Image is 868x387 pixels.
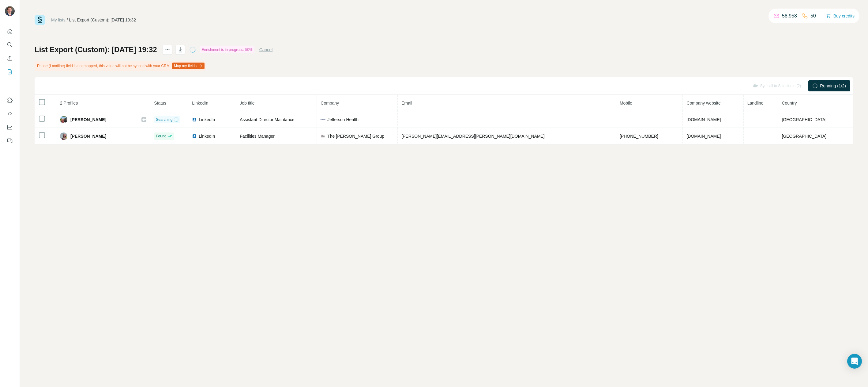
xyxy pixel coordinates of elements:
[820,83,846,89] span: Running (1/2)
[620,134,658,139] span: [PHONE_NUMBER]
[686,101,720,105] span: Company website
[60,132,67,140] img: Avatar
[826,12,855,20] button: Buy credits
[35,45,157,55] h1: List Export (Custom): [DATE] 19:32
[192,117,197,122] img: LinkedIn logo
[321,119,325,120] img: company-logo
[240,101,254,105] span: Job title
[200,46,254,53] div: Enrichment is in progress: 50%
[321,101,339,105] span: Company
[5,39,15,50] button: Search
[240,134,275,139] span: Facilities Manager
[154,101,166,105] span: Status
[35,15,45,25] img: Surfe Logo
[240,117,294,122] span: Assistant Director Maintance
[401,101,412,105] span: Email
[5,66,15,77] button: My lists
[60,101,78,105] span: 2 Profiles
[35,61,206,71] div: Phone (Landline) field is not mapped, this value will not be synced with your CRM
[782,12,797,20] p: 58,958
[172,63,205,69] button: Map my fields
[620,101,632,105] span: Mobile
[327,117,359,123] span: Jefferson Health
[192,134,197,139] img: LinkedIn logo
[321,134,325,139] img: company-logo
[199,133,215,139] span: LinkedIn
[70,133,106,139] span: [PERSON_NAME]
[782,117,826,122] span: [GEOGRAPHIC_DATA]
[5,135,15,146] button: Feedback
[5,26,15,37] button: Quick start
[401,134,545,139] span: [PERSON_NAME][EMAIL_ADDRESS][PERSON_NAME][DOMAIN_NAME]
[782,101,797,105] span: Country
[5,6,15,16] img: Avatar
[5,95,15,106] button: Use Surfe on LinkedIn
[163,45,172,55] button: actions
[782,134,826,139] span: [GEOGRAPHIC_DATA]
[327,133,384,139] span: The [PERSON_NAME] Group
[69,17,136,23] div: List Export (Custom): [DATE] 19:32
[686,117,721,122] span: [DOMAIN_NAME]
[156,117,172,122] span: Searching
[5,53,15,64] button: Enrich CSV
[67,17,68,23] li: /
[192,101,208,105] span: LinkedIn
[5,108,15,119] button: Use Surfe API
[60,116,67,123] img: Avatar
[156,133,166,139] span: Found
[747,101,764,105] span: Landline
[810,12,816,20] p: 50
[259,47,273,53] button: Cancel
[199,117,215,123] span: LinkedIn
[5,122,15,133] button: Dashboard
[847,354,862,369] div: Open Intercom Messenger
[51,17,66,22] a: My lists
[686,134,721,139] span: [DOMAIN_NAME]
[70,117,106,123] span: [PERSON_NAME]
